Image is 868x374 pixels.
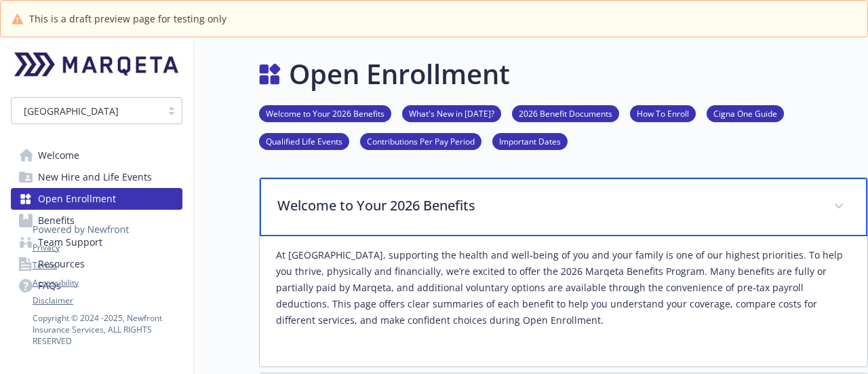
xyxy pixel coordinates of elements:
a: FAQs [11,275,182,297]
a: Accessibility [33,277,182,289]
span: This is a draft preview page for testing only [29,12,226,26]
span: [GEOGRAPHIC_DATA] [24,104,119,118]
a: Privacy [33,242,182,254]
div: Welcome to Your 2026 Benefits [260,236,867,367]
span: [GEOGRAPHIC_DATA] [18,104,155,118]
a: Terms [33,259,182,272]
a: Qualified Life Events [259,134,349,147]
a: Welcome to Your 2026 Benefits [259,107,391,119]
span: Welcome [38,145,79,166]
a: How To Enroll [630,107,696,119]
a: 2026 Benefit Documents [512,107,619,119]
a: Open Enrollment [11,188,182,210]
h1: Open Enrollment [289,54,510,94]
p: Welcome to Your 2026 Benefits [277,195,817,216]
a: Resources [11,253,182,275]
a: New Hire and Life Events [11,166,182,188]
a: Benefits [11,210,182,231]
a: What's New in [DATE]? [402,107,501,119]
span: Open Enrollment [38,188,116,210]
a: Important Dates [492,134,568,147]
span: New Hire and Life Events [38,166,152,188]
p: At [GEOGRAPHIC_DATA], supporting the health and well‑being of you and your family is one of our h... [276,247,851,329]
a: Cigna One Guide [707,107,784,119]
p: Copyright © 2024 - 2025 , Newfront Insurance Services, ALL RIGHTS RESERVED [33,312,182,347]
a: Team Support [11,231,182,253]
a: Disclaimer [33,295,182,307]
div: Welcome to Your 2026 Benefits [260,178,867,236]
a: Welcome [11,145,182,166]
a: Contributions Per Pay Period [360,134,481,147]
